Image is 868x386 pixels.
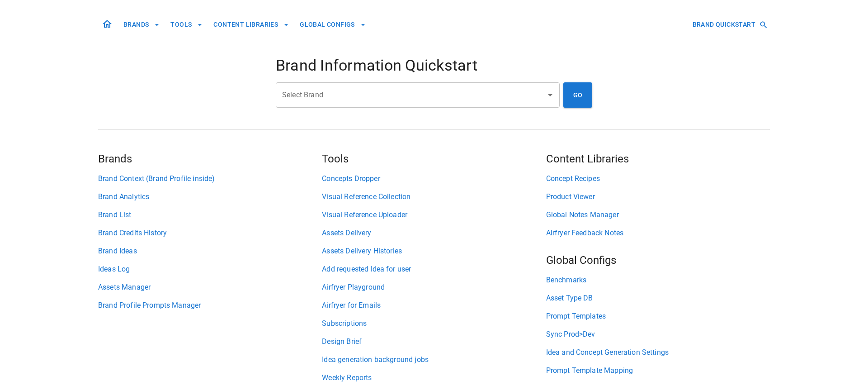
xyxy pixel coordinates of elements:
a: Design Brief [322,336,546,347]
a: Add requested Idea for user [322,264,546,275]
a: Prompt Templates [546,311,770,322]
a: Assets Delivery Histories [322,246,546,257]
a: Brand Ideas [98,246,322,257]
a: Concepts Dropper [322,173,546,184]
button: TOOLS [167,16,206,33]
a: Brand Analytics [98,191,322,202]
a: Idea generation background jobs [322,354,546,365]
a: Assets Delivery [322,228,546,238]
a: Assets Manager [98,282,322,293]
h5: Tools [322,152,546,166]
a: Brand Profile Prompts Manager [98,300,322,311]
a: Visual Reference Uploader [322,210,546,220]
a: Airfryer Feedback Notes [546,228,770,238]
button: Open [544,89,557,101]
a: Sync Prod>Dev [546,329,770,340]
a: Product Viewer [546,191,770,202]
h5: Brands [98,152,322,166]
button: GLOBAL CONFIGS [296,16,369,33]
a: Visual Reference Collection [322,191,546,202]
a: Brand Credits History [98,228,322,238]
a: Idea and Concept Generation Settings [546,347,770,358]
h5: Global Configs [546,253,770,267]
a: Airfryer for Emails [322,300,546,311]
a: Airfryer Playground [322,282,546,293]
h4: Brand Information Quickstart [276,56,592,75]
button: BRANDS [120,16,163,33]
a: Subscriptions [322,318,546,329]
a: Ideas Log [98,264,322,275]
button: CONTENT LIBRARIES [210,16,292,33]
button: GO [563,82,592,108]
a: Brand List [98,210,322,220]
a: Benchmarks [546,275,770,286]
a: Asset Type DB [546,293,770,304]
a: Prompt Template Mapping [546,365,770,376]
h5: Content Libraries [546,152,770,166]
button: BRAND QUICKSTART [689,16,770,33]
a: Global Notes Manager [546,210,770,220]
a: Concept Recipes [546,173,770,184]
a: Weekly Reports [322,372,546,383]
a: Brand Context (Brand Profile inside) [98,173,322,184]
